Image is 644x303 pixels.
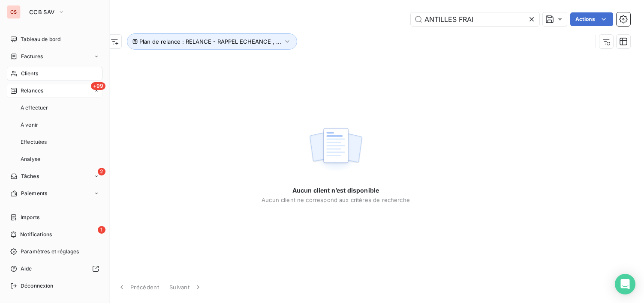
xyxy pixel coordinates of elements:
[139,38,281,45] span: Plan de relance : RELANCE - RAPPEL ECHEANCE , ...
[570,12,613,26] button: Actions
[21,36,60,43] span: Tableau de bord
[127,33,297,50] button: Plan de relance : RELANCE - RAPPEL ECHEANCE , ...
[615,274,635,294] div: Open Intercom Messenger
[21,248,79,255] span: Paramètres et réglages
[292,186,379,195] span: Aucun client n’est disponible
[21,104,48,112] span: À effectuer
[7,5,21,19] div: CS
[21,155,40,163] span: Analyse
[21,172,39,180] span: Tâches
[262,196,410,203] span: Aucun client ne correspond aux critères de recherche
[21,53,43,60] span: Factures
[21,70,38,77] span: Clients
[98,168,105,175] span: 2
[21,214,39,221] span: Imports
[21,265,32,273] span: Aide
[164,278,208,296] button: Suivant
[21,121,38,129] span: À venir
[20,231,52,238] span: Notifications
[21,138,47,146] span: Effectuées
[112,278,164,296] button: Précédent
[21,282,54,290] span: Déconnexion
[91,82,105,90] span: +99
[411,12,539,26] input: Rechercher
[7,262,102,276] a: Aide
[21,87,43,95] span: Relances
[98,226,105,234] span: 1
[308,123,363,176] img: empty state
[29,9,54,15] span: CCB SAV
[21,190,47,197] span: Paiements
